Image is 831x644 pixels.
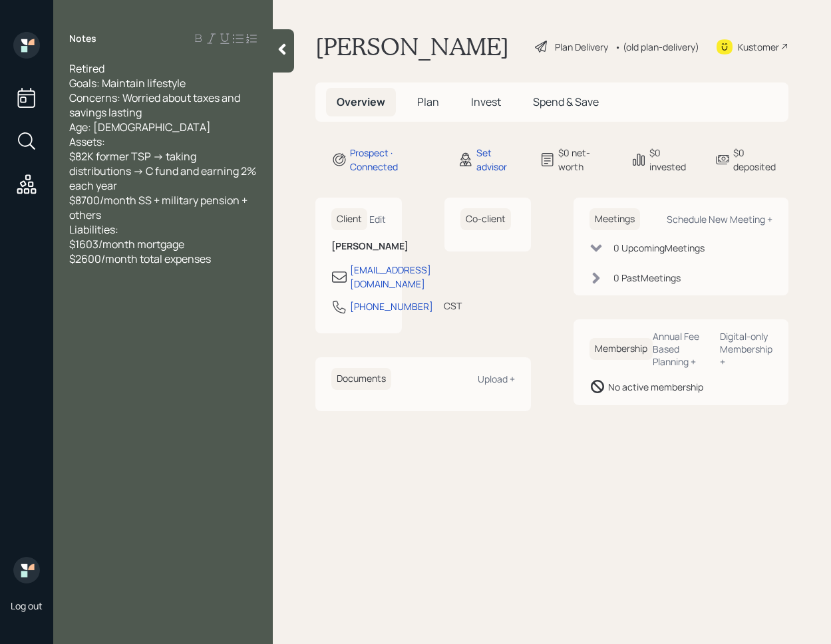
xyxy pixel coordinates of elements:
div: Log out [11,599,43,612]
div: Digital-only Membership + [720,330,772,368]
div: [EMAIL_ADDRESS][DOMAIN_NAME] [350,263,431,291]
div: $0 invested [649,146,699,174]
div: 0 Past Meeting s [613,271,681,285]
div: No active membership [608,380,703,394]
span: Goals: Maintain lifestyle [69,76,186,90]
h6: [PERSON_NAME] [331,241,386,252]
span: Age: [DEMOGRAPHIC_DATA] [69,120,211,134]
h6: Meetings [589,208,640,230]
span: Assets: [69,134,105,149]
span: $8700/month SS + military pension + others [69,193,249,222]
div: Annual Fee Based Planning + [653,330,710,368]
span: Retired [69,61,104,76]
span: Invest [471,94,501,109]
span: Plan [417,94,439,109]
div: Edit [369,213,386,226]
div: Prospect · Connected [350,146,442,174]
div: Set advisor [476,146,524,174]
span: Overview [337,94,385,109]
span: Spend & Save [533,94,599,109]
div: Plan Delivery [555,40,608,54]
div: Kustomer [738,40,779,54]
div: Schedule New Meeting + [667,213,772,226]
div: Upload + [478,373,515,385]
div: 0 Upcoming Meeting s [613,241,705,255]
h6: Co-client [460,208,511,230]
span: $2600/month total expenses [69,251,211,266]
h6: Membership [589,338,653,360]
h6: Client [331,208,367,230]
span: Concerns: Worried about taxes and savings lasting [69,90,242,120]
label: Notes [69,32,96,45]
div: $0 deposited [733,146,788,174]
span: Liabilities: [69,222,118,237]
span: $82K former TSP -> taking distributions -> C fund and earning 2% each year [69,149,258,193]
div: • (old plan-delivery) [615,40,699,54]
div: $0 net-worth [558,146,615,174]
span: $1603/month mortgage [69,237,184,251]
img: retirable_logo.png [13,557,40,583]
h6: Documents [331,368,391,390]
h1: [PERSON_NAME] [315,32,509,61]
div: [PHONE_NUMBER] [350,299,433,313]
